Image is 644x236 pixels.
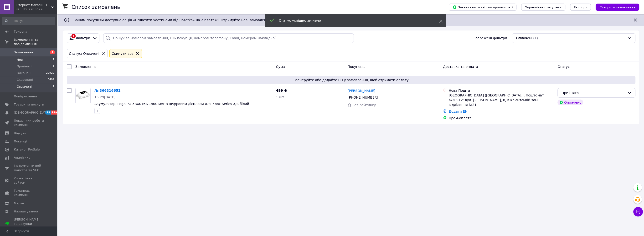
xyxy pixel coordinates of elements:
span: Інструменти веб-майстра та SEO [14,164,44,172]
h1: Список замовлень [72,4,120,10]
span: [PHONE_NUMBER] [348,95,378,99]
button: Завантажити звіт по пром-оплаті [449,4,516,11]
span: 1 [53,85,54,89]
span: Cума [276,65,285,69]
a: Додати ЕН [449,110,468,113]
span: Експорт [574,5,587,9]
span: Маркет [14,201,26,206]
span: Фільтри [76,36,90,40]
span: Повідомлення [14,94,37,99]
button: Експорт [570,4,591,11]
a: Створити замовлення [591,5,639,9]
span: Замовлення та повідомлення [14,38,57,46]
span: Створити замовлення [599,5,635,9]
span: [DEMOGRAPHIC_DATA] [14,110,49,115]
div: Статус: Оплачені [68,51,100,56]
span: Доставка та оплата [443,65,478,69]
span: 1 шт. [276,95,285,99]
span: 1 [50,50,55,54]
div: Статус успішно змінено [279,18,427,23]
span: Управління сайтом [14,176,44,185]
div: Прийнято [562,90,626,95]
span: 15:29[DATE] [94,95,115,99]
span: Завантажити звіт по пром-оплаті [453,5,513,9]
span: Управління статусами [525,5,562,9]
span: Оплачені [516,36,532,40]
span: 99+ [51,110,59,115]
div: Cкинути все [111,51,134,56]
button: Створити замовлення [596,4,639,11]
div: Prom мікс 1 000 [14,226,44,230]
a: [PERSON_NAME] [348,88,375,93]
div: Оплачено [557,100,583,105]
span: [PERSON_NAME] та рахунки [14,217,44,231]
span: Без рейтингу [352,103,376,107]
span: Прийняті [17,64,31,69]
input: Пошук [2,17,55,25]
span: 20920 [46,71,54,75]
span: 1 [53,58,54,62]
span: Товари та послуги [14,102,44,107]
span: Каталог ProSale [14,147,40,152]
span: Гаманець компанії [14,189,44,197]
span: 1 [53,64,54,69]
button: Управління статусами [521,4,565,11]
a: Акумулятор iPega PG-XBX016A 1400 мАг з цифровим дісплеєм для Xbox Series X/S білий [94,102,249,106]
span: Замовлення [75,65,97,69]
button: Чат з покупцем [633,207,643,216]
span: Головна [14,30,27,34]
span: 3499 [48,78,54,82]
span: Оплачені [17,85,32,89]
div: Нова Пошта [449,88,554,93]
div: Пром-оплата [449,116,554,121]
span: Збережені фільтри: [473,36,508,40]
span: Скасовані [17,78,33,82]
span: Нові [17,58,24,62]
span: Показники роботи компанії [14,119,44,127]
a: № 366316652 [94,89,120,92]
span: Замовлення [14,50,34,55]
span: Згенеруйте або додайте ЕН у замовлення, щоб отримати оплату [69,78,634,82]
span: Статус [557,65,570,69]
span: Вашим покупцям доступна опція «Оплатити частинами від Rozetka» на 2 платежі. Отримуйте нові замов... [73,18,376,22]
a: Фото товару [75,88,91,103]
span: Аналітика [14,156,30,160]
span: Виконані [17,71,31,75]
span: 29 [45,110,51,115]
span: Відгуки [14,131,26,136]
span: (1) [533,36,538,40]
span: Покупець [348,65,365,69]
input: Пошук за номером замовлення, ПІБ покупця, номером телефону, Email, номером накладної [103,33,354,43]
span: Налаштування [14,209,38,214]
span: Покупці [14,139,27,144]
span: 499 ₴ [276,89,287,92]
div: [GEOGRAPHIC_DATA] ([GEOGRAPHIC_DATA].), Поштомат №20912: вул. [PERSON_NAME], 8, в клієнтській зон... [449,93,554,107]
span: Інтернет-магазин Технорай [15,3,51,7]
div: Ваш ID: 2938699 [15,7,57,11]
img: Фото товару [76,90,90,101]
